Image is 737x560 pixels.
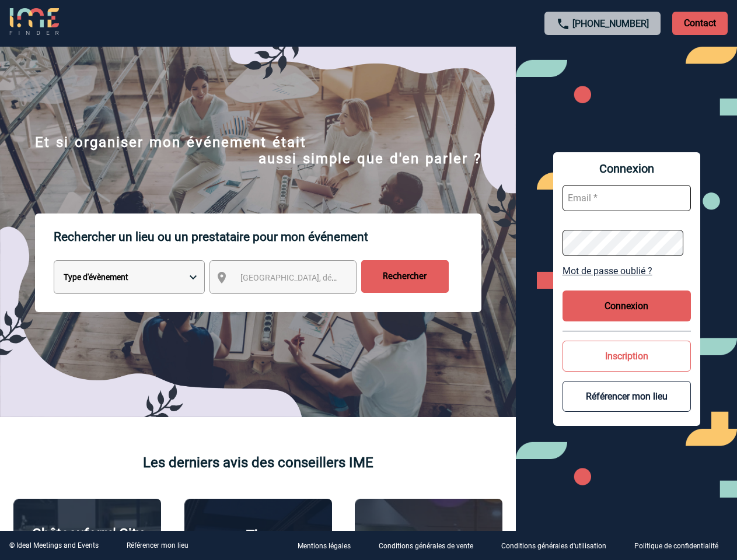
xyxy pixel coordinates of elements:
button: Inscription [563,341,691,372]
p: The [GEOGRAPHIC_DATA] [191,527,326,560]
p: Conditions générales de vente [379,542,473,551]
a: Référencer mon lieu [127,541,188,549]
a: Politique de confidentialité [625,540,737,551]
button: Connexion [563,290,691,321]
input: Email * [563,185,691,211]
p: Agence 2ISD [389,528,469,545]
a: Conditions générales de vente [369,540,492,551]
span: [GEOGRAPHIC_DATA], département, région... [240,273,403,282]
p: Contact [672,12,728,35]
p: Politique de confidentialité [634,542,718,551]
p: Rechercher un lieu ou un prestataire pour mon événement [54,213,481,260]
a: Mot de passe oublié ? [563,265,691,276]
p: Châteauform' City [GEOGRAPHIC_DATA] [20,526,155,558]
p: Mentions légales [298,542,351,551]
a: Mentions légales [288,540,369,551]
button: Référencer mon lieu [563,381,691,412]
a: Conditions générales d'utilisation [492,540,625,551]
span: Connexion [563,162,691,176]
div: © Ideal Meetings and Events [9,541,99,549]
p: Conditions générales d'utilisation [501,542,606,551]
img: call-24-px.png [556,17,570,31]
a: [PHONE_NUMBER] [572,18,649,29]
input: Rechercher [361,260,449,293]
